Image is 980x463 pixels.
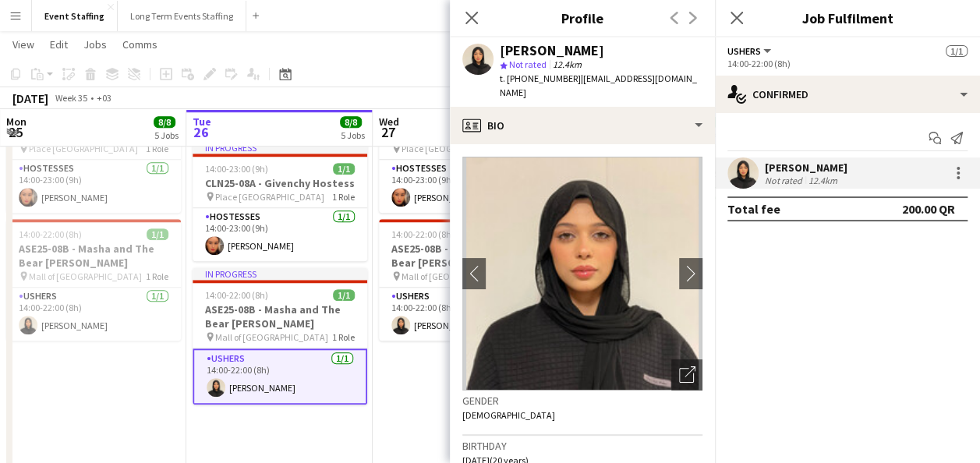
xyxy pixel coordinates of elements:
[19,228,82,240] span: 14:00-22:00 (8h)
[765,175,805,186] div: Not rated
[29,143,138,154] span: Place [GEOGRAPHIC_DATA]
[6,288,181,341] app-card-role: Ushers1/114:00-22:00 (8h)[PERSON_NAME]
[379,242,554,270] h3: ASE25-08B - Masha and The Bear [PERSON_NAME]
[193,208,367,261] app-card-role: Hostesses1/114:00-23:00 (9h)[PERSON_NAME]
[190,123,211,141] span: 26
[500,72,581,84] span: t. [PHONE_NUMBER]
[391,228,455,240] span: 14:00-22:00 (8h)
[727,45,773,57] button: Ushers
[379,105,554,213] app-job-card: 14:00-23:00 (9h)1/1CLN25-08A - Givenchy Hostess Place [GEOGRAPHIC_DATA]1 RoleHostesses1/114:00-23...
[193,176,367,190] h3: CLN25-08A - Givenchy Hostess
[44,34,74,55] a: Edit
[6,242,181,270] h3: ASE25-08B - Masha and The Bear [PERSON_NAME]
[715,76,980,113] div: Confirmed
[6,160,181,213] app-card-role: Hostesses1/114:00-23:00 (9h)[PERSON_NAME]
[333,163,355,175] span: 1/1
[727,45,761,57] span: Ushers
[4,123,27,141] span: 25
[765,161,847,175] div: [PERSON_NAME]
[332,191,355,203] span: 1 Role
[32,1,118,31] button: Event Staffing
[379,160,554,213] app-card-role: Hostesses1/114:00-23:00 (9h)[PERSON_NAME]
[122,37,157,51] span: Comms
[193,267,367,280] div: In progress
[333,289,355,301] span: 1/1
[462,157,702,391] img: Crew avatar or photo
[6,219,181,341] app-job-card: 14:00-22:00 (8h)1/1ASE25-08B - Masha and The Bear [PERSON_NAME] Mall of [GEOGRAPHIC_DATA]1 RoleUs...
[116,34,164,55] a: Comms
[450,8,715,28] h3: Profile
[97,92,111,104] div: +03
[205,163,268,175] span: 14:00-23:00 (9h)
[154,129,179,141] div: 5 Jobs
[340,116,362,128] span: 8/8
[193,267,367,405] app-job-card: In progress14:00-22:00 (8h)1/1ASE25-08B - Masha and The Bear [PERSON_NAME] Mall of [GEOGRAPHIC_DA...
[193,302,367,330] h3: ASE25-08B - Masha and The Bear [PERSON_NAME]
[379,288,554,341] app-card-role: Ushers1/114:00-22:00 (8h)[PERSON_NAME]
[727,201,780,217] div: Total fee
[727,58,968,69] div: 14:00-22:00 (8h)
[332,331,355,343] span: 1 Role
[118,1,246,31] button: Long Term Events Staffing
[51,92,90,104] span: Week 35
[462,394,702,408] h3: Gender
[193,141,367,154] div: In progress
[50,37,68,51] span: Edit
[193,348,367,405] app-card-role: Ushers1/114:00-22:00 (8h)[PERSON_NAME]
[193,141,367,261] app-job-card: In progress14:00-23:00 (9h)1/1CLN25-08A - Givenchy Hostess Place [GEOGRAPHIC_DATA]1 RoleHostesses...
[215,331,328,343] span: Mall of [GEOGRAPHIC_DATA]
[83,37,107,51] span: Jobs
[205,289,268,301] span: 14:00-22:00 (8h)
[6,34,41,55] a: View
[671,359,702,391] div: Open photos pop-in
[379,115,399,129] span: Wed
[462,409,555,421] span: [DEMOGRAPHIC_DATA]
[715,8,980,28] h3: Job Fulfilment
[77,34,113,55] a: Jobs
[215,191,324,203] span: Place [GEOGRAPHIC_DATA]
[341,129,365,141] div: 5 Jobs
[377,123,399,141] span: 27
[500,72,697,98] span: | [EMAIL_ADDRESS][DOMAIN_NAME]
[12,37,34,51] span: View
[805,175,840,186] div: 12.4km
[500,44,604,58] div: [PERSON_NAME]
[462,439,702,453] h3: Birthday
[6,105,181,213] app-job-card: 14:00-23:00 (9h)1/1CLN25-08A - Givenchy Hostess Place [GEOGRAPHIC_DATA]1 RoleHostesses1/114:00-23...
[12,90,48,106] div: [DATE]
[154,116,175,128] span: 8/8
[193,115,211,129] span: Tue
[146,143,168,154] span: 1 Role
[550,58,585,70] span: 12.4km
[402,143,511,154] span: Place [GEOGRAPHIC_DATA]
[402,270,515,282] span: Mall of [GEOGRAPHIC_DATA]
[509,58,547,70] span: Not rated
[147,228,168,240] span: 1/1
[450,107,715,144] div: Bio
[146,270,168,282] span: 1 Role
[946,45,968,57] span: 1/1
[6,115,27,129] span: Mon
[29,270,142,282] span: Mall of [GEOGRAPHIC_DATA]
[379,219,554,341] app-job-card: 14:00-22:00 (8h)1/1ASE25-08B - Masha and The Bear [PERSON_NAME] Mall of [GEOGRAPHIC_DATA]1 RoleUs...
[902,201,955,217] div: 200.00 QR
